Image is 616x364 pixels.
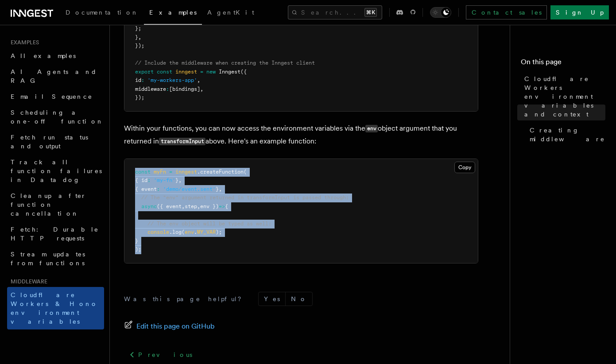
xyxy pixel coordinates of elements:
a: Track all function failures in Datadog [7,154,104,188]
span: // Include the middleware when creating the Inngest client [135,60,315,66]
a: Contact sales [466,5,547,19]
span: 'my-fn' [154,177,175,183]
span: const [135,169,151,175]
span: , [197,203,200,209]
span: : [157,186,160,192]
button: Copy [454,162,475,173]
kbd: ⌘K [364,8,377,17]
a: AI Agents and RAG [7,64,104,89]
a: Sign Up [550,5,609,19]
a: Scheduling a one-off function [7,105,104,129]
span: Scheduling a one-off function [11,109,104,125]
span: export [135,69,154,75]
span: Fetch: Durable HTTP requests [11,226,99,242]
span: // The env object will be typed as well: [147,221,271,227]
span: } [135,34,138,40]
span: }); [135,43,144,49]
span: inngest [175,69,197,75]
span: Cleanup after function cancellation [11,192,86,217]
span: new [206,69,216,75]
a: Cloudflare Workers & Hono environment variables [7,287,104,329]
span: ); [216,229,222,235]
span: [bindings] [169,86,200,92]
span: // The "env" argument returned in transformInput is passed through: [141,194,349,201]
span: id [135,77,141,83]
span: }; [135,25,141,31]
span: console [147,229,169,235]
span: , [182,203,185,209]
span: Middleware [7,278,47,285]
span: ( [244,169,247,175]
span: : [166,86,169,92]
span: : [147,177,151,183]
span: Email Sequence [11,93,93,100]
span: Cloudflare Workers environment variables and context [524,74,605,119]
span: Examples [7,39,39,46]
span: middleware [135,86,166,92]
span: inngest [175,169,197,175]
span: Fetch run status and output [11,134,88,150]
span: ({ event [157,203,182,209]
span: => [219,203,225,209]
button: Toggle dark mode [430,7,451,18]
span: . [194,229,197,235]
span: Creating middleware [530,126,605,143]
a: Previous [124,347,197,363]
code: env [365,125,378,132]
span: step [185,203,197,209]
span: ); [135,246,141,252]
span: Cloudflare Workers & Hono environment variables [11,291,98,325]
a: Email Sequence [7,89,104,105]
a: Fetch run status and output [7,129,104,154]
span: , [178,177,182,183]
span: } [135,238,138,244]
p: Was this page helpful? [124,294,248,303]
span: 'demo/event.sent' [163,186,216,192]
button: No [286,292,312,306]
span: Documentation [66,9,139,16]
p: Within your functions, you can now access the environment variables via the object argument that ... [124,122,478,148]
span: { id [135,177,147,183]
span: = [169,169,172,175]
span: env }) [200,203,219,209]
a: AgentKit [202,3,260,24]
span: .createFunction [197,169,244,175]
span: Inngest [219,69,240,75]
span: async [141,203,157,209]
code: transformInput [159,138,205,145]
a: Cleanup after function cancellation [7,188,104,221]
a: Edit this page on GitHub [124,320,215,333]
a: All examples [7,48,104,64]
span: { [225,203,228,209]
span: AI Agents and RAG [11,68,97,84]
span: , [197,77,200,83]
a: Fetch: Durable HTTP requests [7,221,104,246]
span: MY_VAR [197,229,216,235]
span: AgentKit [207,9,254,16]
a: Creating middleware [526,122,605,147]
a: Documentation [60,3,144,24]
span: ( [182,229,185,235]
a: Examples [144,3,202,25]
span: } [175,177,178,183]
span: = [200,69,203,75]
span: myFn [154,169,166,175]
span: { event [135,186,157,192]
span: ({ [240,69,247,75]
span: } [216,186,219,192]
span: .log [169,229,182,235]
span: 'my-workers-app' [147,77,197,83]
span: Edit this page on GitHub [136,320,215,333]
span: , [138,34,141,40]
span: : [141,77,144,83]
span: const [157,69,172,75]
span: env [185,229,194,235]
span: }); [135,94,144,101]
button: Yes [259,292,285,306]
span: Stream updates from functions [11,251,85,267]
span: Examples [149,9,197,16]
a: Stream updates from functions [7,246,104,271]
span: , [219,186,222,192]
span: All examples [11,52,76,59]
a: Cloudflare Workers environment variables and context [521,71,605,122]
